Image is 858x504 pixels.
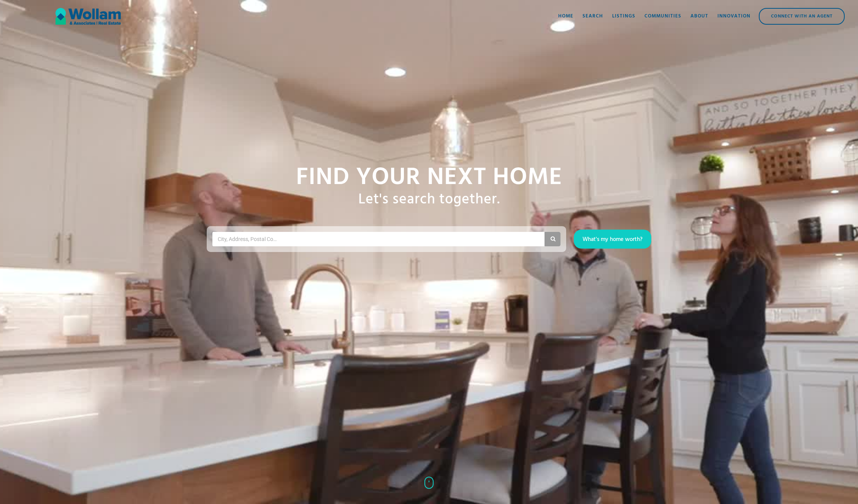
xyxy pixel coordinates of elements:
div: Listings [612,13,635,20]
div: Communities [644,13,681,20]
input: City, Address, Postal Code, MLS ID [217,233,279,245]
div: Connect with an Agent [760,9,844,24]
a: Innovation [713,5,755,28]
div: Innovation [717,13,750,20]
a: home [55,5,121,28]
h1: Find your NExt home [296,165,562,191]
div: Home [558,13,573,20]
a: What's my home worth? [574,230,651,249]
div: Search [583,13,603,20]
a: Search [578,5,608,28]
a: Connect with an Agent [759,8,845,25]
a: Listings [608,5,640,28]
a: Communities [640,5,686,28]
a: Home [554,5,578,28]
h1: Let's search together. [358,191,500,209]
div: About [690,13,708,20]
a: About [686,5,713,28]
button: Search [545,232,560,246]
